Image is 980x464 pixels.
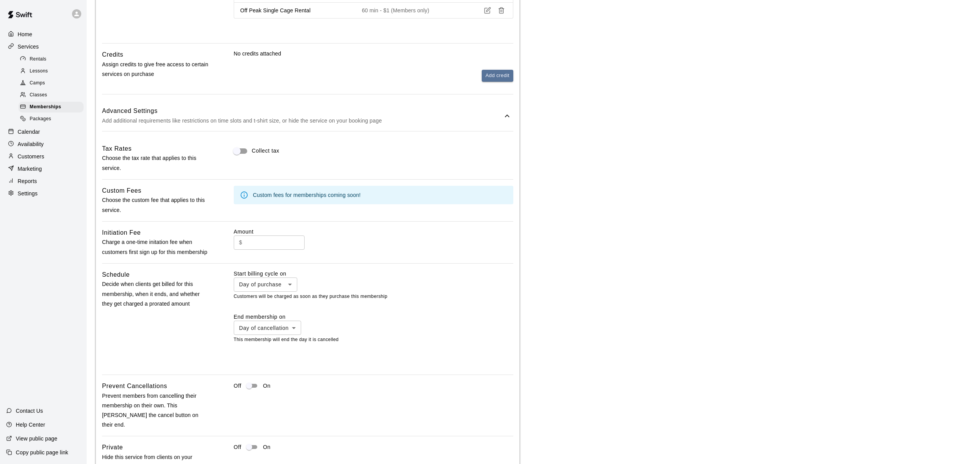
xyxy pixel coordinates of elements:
span: Lessons [30,67,48,75]
p: On [263,443,271,451]
div: Lessons [18,66,84,77]
button: Add credit [482,70,513,82]
p: Customers [18,153,44,160]
p: Choose the custom fee that applies to this service. [102,195,209,215]
h6: Private [102,442,123,452]
p: Prevent members from cancelling their membership on their own. This [PERSON_NAME] the cancel butt... [102,391,209,430]
p: Reports [18,177,37,185]
p: Help Center [16,421,45,429]
span: Collect tax [252,147,280,155]
div: Camps [18,78,84,89]
h6: Custom Fees [102,186,141,196]
a: Services [6,41,80,52]
p: Assign credits to give free access to certain services on purchase [102,60,209,79]
p: Customers will be charged as soon as they purchase this membership [234,293,513,301]
a: Packages [18,113,87,125]
a: Classes [18,89,87,101]
a: Home [6,29,80,40]
p: Settings [18,190,38,197]
a: Customers [6,151,80,162]
p: Marketing [18,165,42,173]
p: This membership will end the day it is cancelled [234,336,513,344]
div: Day of purchase [234,277,297,292]
a: Memberships [18,101,87,113]
p: $ [239,239,242,247]
span: Camps [30,79,45,87]
h6: Schedule [102,270,130,280]
div: Classes [18,90,84,101]
h6: Advanced Settings [102,106,503,116]
p: Off [234,382,241,390]
p: Off Peak Single Cage Rental [240,7,350,14]
a: Rentals [18,53,87,65]
p: View public page [16,435,57,442]
p: Calendar [18,128,40,136]
p: Choose the tax rate that applies to this service. [102,153,209,173]
a: Calendar [6,126,80,138]
div: Packages [18,114,84,124]
div: Rentals [18,54,84,65]
p: No credits attached [234,50,513,57]
p: Off [234,443,241,451]
label: Start billing cycle on [234,270,297,277]
div: Memberships [18,102,84,113]
div: Custom fees for memberships coming soon! [253,188,361,202]
h6: Initiation Fee [102,228,141,238]
p: Services [18,43,39,50]
label: End membership on [234,313,301,321]
p: Decide when clients get billed for this membership, when it ends, and whether they get charged a ... [102,279,209,309]
p: Copy public page link [16,449,68,456]
a: Availability [6,138,80,150]
p: 60 min - $1 (Members only) [362,7,461,14]
a: Settings [6,188,80,199]
div: Day of cancellation [234,321,301,335]
span: Memberships [30,103,61,111]
h6: Credits [102,50,123,60]
a: Reports [6,175,80,187]
p: Home [18,30,32,38]
a: Camps [18,77,87,89]
a: Marketing [6,163,80,175]
p: On [263,382,271,390]
p: Add additional requirements like restrictions on time slots and t-shirt size, or hide the service... [102,116,503,126]
p: Availability [18,140,44,148]
h6: Tax Rates [102,144,132,154]
h6: Prevent Cancellations [102,381,167,391]
label: Amount [234,229,254,235]
div: Advanced SettingsAdd additional requirements like restrictions on time slots and t-shirt size, or... [102,101,513,131]
span: Rentals [30,55,47,63]
a: Lessons [18,65,87,77]
span: Packages [30,115,51,123]
span: Classes [30,91,47,99]
p: Contact Us [16,407,43,415]
p: Charge a one-time initation fee when customers first sign up for this membership [102,237,209,257]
